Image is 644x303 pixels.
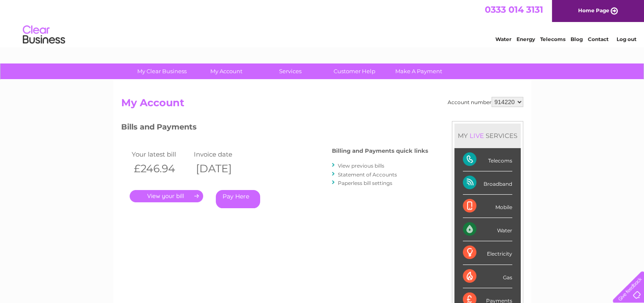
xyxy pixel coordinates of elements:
a: . [130,190,203,202]
a: Log out [617,36,636,42]
a: Blog [571,36,583,42]
a: Energy [516,36,535,42]
a: Pay Here [216,190,260,208]
h3: Bills and Payments [121,121,428,136]
a: 0333 014 3131 [485,4,543,15]
th: [DATE] [192,160,254,177]
a: Contact [588,36,609,42]
div: LIVE [468,132,486,140]
div: Mobile [463,195,512,218]
a: Statement of Accounts [338,171,397,178]
h2: My Account [121,97,523,113]
td: Your latest bill [130,149,192,160]
a: My Clear Business [127,63,197,79]
a: View previous bills [338,163,384,169]
div: MY SERVICES [454,124,521,148]
a: Make A Payment [384,63,454,79]
div: Water [463,218,512,241]
a: Customer Help [320,63,389,79]
a: Water [495,36,511,42]
div: Gas [463,265,512,288]
a: My Account [191,63,261,79]
th: £246.94 [130,160,192,177]
div: Clear Business is a trading name of Verastar Limited (registered in [GEOGRAPHIC_DATA] No. 3667643... [123,5,522,41]
h4: Billing and Payments quick links [332,148,428,154]
div: Electricity [463,241,512,264]
div: Broadband [463,171,512,195]
div: Telecoms [463,148,512,171]
a: Paperless bill settings [338,180,392,186]
img: logo.png [22,22,65,48]
td: Invoice date [192,149,254,160]
a: Telecoms [540,36,565,42]
div: Account number [448,97,523,107]
a: Services [255,63,325,79]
